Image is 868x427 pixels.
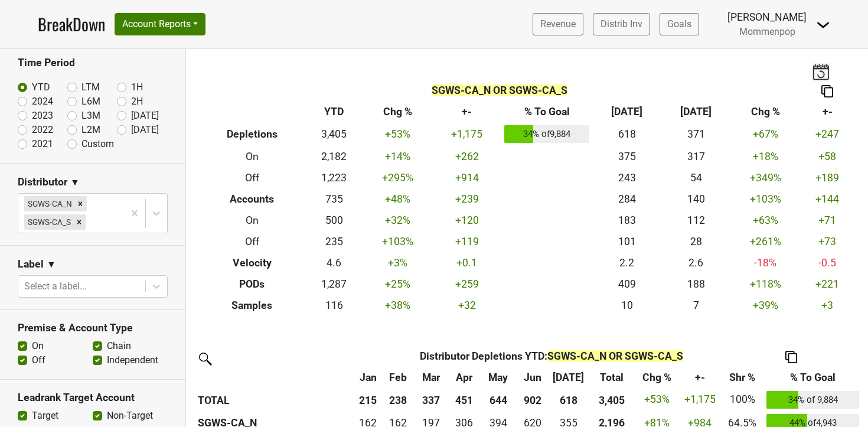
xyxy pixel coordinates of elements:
div: Remove SGWS-CA_N [74,196,87,211]
th: PODs [200,273,305,295]
th: 3,405 [588,388,635,412]
td: 500 [305,210,363,231]
td: 317 [661,146,730,167]
th: Mar: activate to sort column ascending [414,367,448,388]
td: 101 [592,231,661,252]
th: +-: activate to sort column ascending [679,367,721,388]
th: May: activate to sort column ascending [480,367,516,388]
label: LTM [81,80,100,94]
th: &nbsp;: activate to sort column ascending [195,367,354,388]
td: +58 [800,146,855,167]
span: ▼ [70,175,80,190]
label: Off [32,353,45,367]
th: 644 [480,388,516,412]
td: +0.1 [432,252,501,273]
h3: Leadrank Target Account [18,392,168,404]
td: +295 % [363,167,432,188]
td: +144 [800,188,855,210]
a: BreakDown [38,12,105,37]
th: Chg % [363,102,432,123]
td: +261 % [730,231,800,252]
th: Off [200,167,305,188]
label: On [32,339,44,353]
th: Apr: activate to sort column ascending [448,367,480,388]
span: SGWS-CA_N OR SGWS-CA_S [547,350,683,362]
td: 116 [305,295,363,316]
label: 2024 [32,94,53,109]
img: last_updated_date [812,63,830,80]
label: 2023 [32,109,53,123]
th: On [200,146,305,167]
th: [DATE] [661,102,730,123]
th: Chg % [730,102,800,123]
a: Goals [660,13,699,35]
label: Custom [81,137,114,151]
td: +3 [800,295,855,316]
a: Revenue [533,13,583,35]
label: 2021 [32,137,53,151]
label: Target [32,409,58,423]
th: Depletions [200,123,305,146]
td: 409 [592,273,661,295]
th: Chg %: activate to sort column ascending [635,367,680,388]
td: 112 [661,210,730,231]
td: +119 [432,231,501,252]
th: 337 [414,388,448,412]
td: 235 [305,231,363,252]
td: 371 [661,123,730,146]
td: +239 [432,188,501,210]
td: +349 % [730,167,800,188]
label: YTD [32,80,50,94]
span: ▼ [47,257,56,272]
th: Velocity [200,252,305,273]
td: +103 % [363,231,432,252]
label: L6M [81,94,100,109]
td: 4.6 [305,252,363,273]
td: 735 [305,188,363,210]
td: 2.6 [661,252,730,273]
th: Jul: activate to sort column ascending [549,367,589,388]
th: Samples [200,295,305,316]
td: +14 % [363,146,432,167]
td: +221 [800,273,855,295]
th: Shr %: activate to sort column ascending [721,367,764,388]
th: Jan: activate to sort column ascending [354,367,382,388]
th: On [200,210,305,231]
th: 902 [516,388,548,412]
td: +118 % [730,273,800,295]
div: SGWS-CA_S [24,214,73,230]
th: Distributor Depletions YTD : [382,345,721,367]
td: 375 [592,146,661,167]
td: +73 [800,231,855,252]
td: +3 % [363,252,432,273]
td: -18 % [730,252,800,273]
td: 10 [592,295,661,316]
td: 284 [592,188,661,210]
th: Off [200,231,305,252]
span: +1,175 [684,393,716,405]
td: +63 % [730,210,800,231]
td: -0.5 [800,252,855,273]
h3: Distributor [18,176,67,188]
div: Remove SGWS-CA_S [73,214,86,230]
td: 183 [592,210,661,231]
h3: Time Period [18,57,168,69]
td: 618 [592,123,661,146]
th: YTD [305,102,363,123]
td: +103 % [730,188,800,210]
label: [DATE] [131,123,159,137]
div: SGWS-CA_N [24,196,74,211]
th: 618 [549,388,589,412]
td: 100% [721,388,764,412]
td: 2,182 [305,146,363,167]
td: 140 [661,188,730,210]
th: TOTAL [195,388,354,412]
td: 3,405 [305,123,363,146]
th: 215 [354,388,382,412]
td: +71 [800,210,855,231]
div: [PERSON_NAME] [727,9,807,25]
h3: Premise & Account Type [18,322,168,334]
h3: Label [18,258,44,270]
td: +25 % [363,273,432,295]
button: Account Reports [115,13,205,35]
